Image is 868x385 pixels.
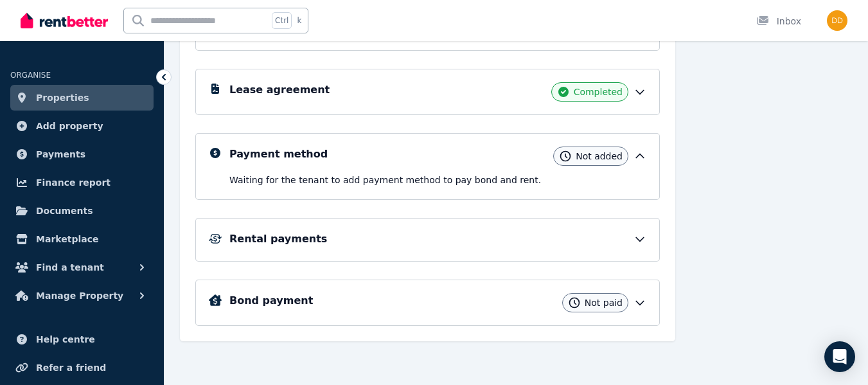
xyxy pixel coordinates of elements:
span: ORGANISE [10,71,51,80]
h5: Rental payments [229,231,327,247]
span: Ctrl [272,12,292,29]
span: Find a tenant [36,260,104,275]
span: Completed [574,85,623,98]
span: Not paid [585,296,623,309]
h5: Lease agreement [229,82,330,98]
span: Refer a friend [36,360,106,375]
h5: Bond payment [229,293,313,309]
img: RentBetter [21,11,108,30]
a: Add property [10,113,154,139]
button: Manage Property [10,283,154,309]
span: Documents [36,203,93,219]
span: Properties [36,90,89,105]
span: k [297,15,301,26]
h5: Payment method [229,147,328,162]
a: Refer a friend [10,355,154,381]
img: Bond Details [209,294,222,306]
span: Marketplace [36,231,98,247]
span: Manage Property [36,288,123,303]
span: Add property [36,118,103,134]
img: Rental Payments [209,234,222,244]
img: Dean Devere [827,10,847,31]
div: Open Intercom Messenger [824,341,855,372]
a: Payments [10,141,154,167]
span: Finance report [36,175,111,190]
a: Documents [10,198,154,224]
button: Find a tenant [10,255,154,280]
span: Not added [576,150,623,163]
a: Properties [10,85,154,111]
span: Payments [36,147,85,162]
span: Help centre [36,332,95,347]
p: Waiting for the tenant to add payment method to pay bond and rent . [229,174,646,186]
a: Finance report [10,170,154,195]
div: Inbox [756,15,801,28]
a: Marketplace [10,226,154,252]
a: Help centre [10,327,154,352]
